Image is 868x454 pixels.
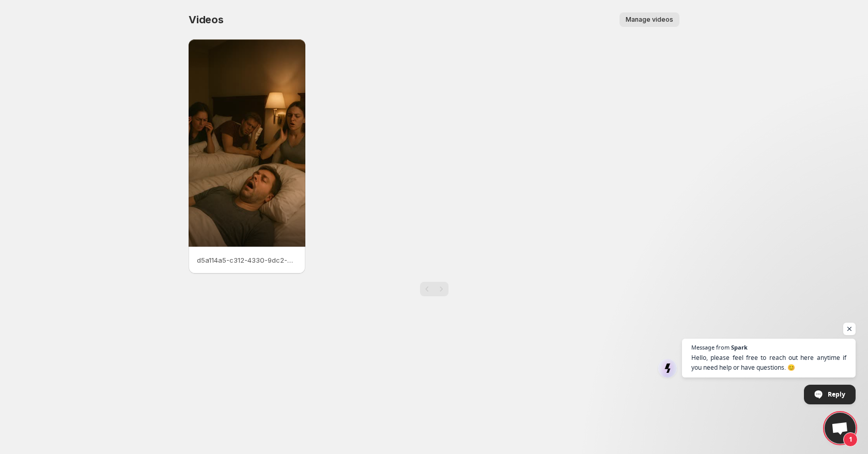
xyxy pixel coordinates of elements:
[189,13,224,26] span: Videos
[731,344,748,350] span: Spark
[825,413,856,444] div: Open chat
[626,16,673,24] span: Manage videos
[828,385,845,403] span: Reply
[691,344,730,350] span: Message from
[843,432,858,447] span: 1
[619,12,679,27] button: Manage videos
[197,255,297,265] p: d5a114a5-c312-4330-9dc2-d819b951af31
[420,282,448,296] nav: Pagination
[691,353,846,372] span: Hello, please feel free to reach out here anytime if you need help or have questions. 😊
